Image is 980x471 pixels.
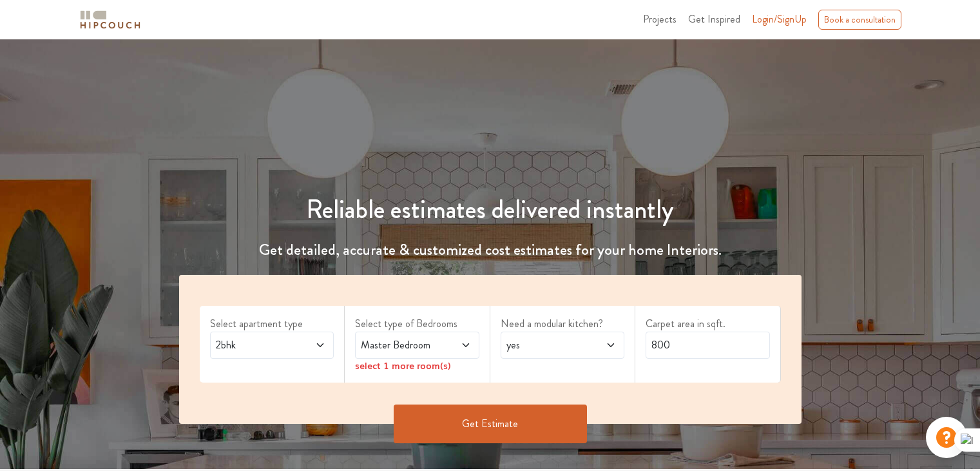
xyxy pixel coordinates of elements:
[818,10,901,30] div: Book a consultation
[210,316,334,332] label: Select apartment type
[78,5,142,34] span: logo-horizontal.svg
[752,12,807,26] span: Login/SignUp
[78,8,142,31] img: logo-horizontal.svg
[501,316,625,332] label: Need a modular kitchen?
[646,332,770,359] input: Enter area sqft
[358,337,443,353] span: Master Bedroom
[643,12,677,26] span: Projects
[171,194,809,225] h1: Reliable estimates delivered instantly
[213,337,298,353] span: 2bhk
[355,316,479,332] label: Select type of Bedrooms
[646,316,770,332] label: Carpet area in sqft.
[504,337,588,353] span: yes
[171,241,809,259] h4: Get detailed, accurate & customized cost estimates for your home Interiors.
[394,405,587,443] button: Get Estimate
[688,12,740,26] span: Get Inspired
[355,359,479,372] div: select 1 more room(s)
